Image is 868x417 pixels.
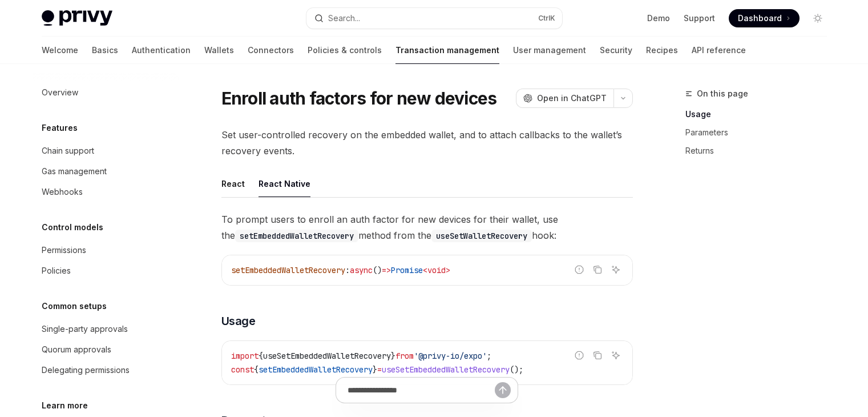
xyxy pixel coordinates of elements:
span: () [373,265,382,275]
div: Permissions [42,243,86,257]
button: Toggle dark mode [809,9,827,27]
button: Report incorrect code [572,348,587,363]
a: Parameters [685,123,836,142]
span: ; [487,351,491,361]
div: Webhooks [42,185,83,199]
div: React [221,170,245,197]
span: { [259,351,263,361]
a: Wallets [204,37,234,64]
a: Welcome [42,37,78,64]
a: User management [513,37,586,64]
span: } [391,351,395,361]
a: Quorum approvals [33,339,179,360]
div: Overview [42,86,78,99]
input: Ask a question... [348,378,495,403]
span: const [231,364,254,375]
a: Recipes [646,37,678,64]
div: Chain support [42,144,94,158]
h5: Common setups [42,299,107,313]
button: Report incorrect code [572,262,587,277]
a: Connectors [248,37,294,64]
a: Webhooks [33,182,179,202]
button: Ask AI [608,348,623,363]
span: } [373,364,377,375]
div: Quorum approvals [42,343,111,356]
a: Returns [685,142,836,160]
span: < [423,265,427,275]
code: useSetWalletRecovery [431,230,532,242]
h5: Features [42,121,78,135]
span: => [382,265,391,275]
a: Authentication [132,37,191,64]
button: Ask AI [608,262,623,277]
span: (); [510,364,523,375]
span: from [395,351,414,361]
span: Dashboard [738,13,782,24]
button: Send message [495,382,511,398]
span: { [254,364,259,375]
a: Single-party approvals [33,319,179,339]
a: Permissions [33,240,179,260]
a: Gas management [33,161,179,182]
div: React Native [259,170,310,197]
h1: Enroll auth factors for new devices [221,88,497,109]
span: void [427,265,446,275]
span: setEmbeddedWalletRecovery [259,364,373,375]
code: setEmbeddedWalletRecovery [235,230,358,242]
h5: Control models [42,220,103,234]
div: Search... [328,11,360,25]
span: Set user-controlled recovery on the embedded wallet, and to attach callbacks to the wallet’s reco... [221,127,633,159]
button: Copy the contents from the code block [590,348,605,363]
span: import [231,351,259,361]
a: Basics [92,37,118,64]
span: '@privy-io/expo' [414,351,487,361]
button: Open in ChatGPT [516,89,613,108]
span: Open in ChatGPT [537,93,607,104]
a: Demo [647,13,670,24]
a: Usage [685,105,836,123]
span: = [377,364,382,375]
span: : [345,265,350,275]
a: Policies [33,260,179,281]
a: Delegating permissions [33,360,179,380]
a: Transaction management [395,37,499,64]
a: Support [684,13,715,24]
button: Open search [306,8,562,29]
span: To prompt users to enroll an auth factor for new devices for their wallet, use the method from th... [221,211,633,243]
span: On this page [697,87,748,101]
a: Security [600,37,632,64]
span: useSetEmbeddedWalletRecovery [263,351,391,361]
button: Copy the contents from the code block [590,262,605,277]
img: light logo [42,10,112,26]
div: Gas management [42,165,107,178]
a: Overview [33,82,179,103]
a: Policies & controls [308,37,382,64]
span: useSetEmbeddedWalletRecovery [382,364,510,375]
div: Policies [42,264,71,278]
span: Ctrl K [538,14,555,23]
div: Delegating permissions [42,363,130,377]
span: Usage [221,313,256,329]
span: async [350,265,373,275]
span: > [446,265,450,275]
span: setEmbeddedWalletRecovery [231,265,345,275]
h5: Learn more [42,399,88,412]
a: API reference [692,37,746,64]
div: Single-party approvals [42,322,128,336]
a: Chain support [33,141,179,161]
span: Promise [391,265,423,275]
a: Dashboard [729,9,800,27]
